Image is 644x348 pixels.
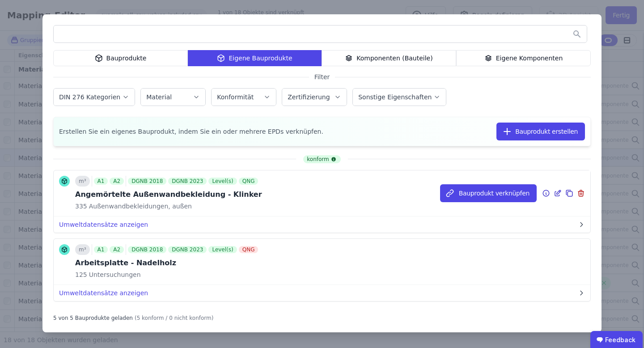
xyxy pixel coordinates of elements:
[75,189,262,200] div: Angemörtelte Außenwandbekleidung - Klinker
[288,93,331,101] label: Zertifizierung
[135,311,214,322] div: (5 konform / 0 nicht konform)
[75,270,87,279] span: 125
[168,178,207,185] div: DGNB 2023
[456,50,591,66] div: Eigene Komponenten
[53,50,188,66] div: Bauprodukte
[217,93,255,101] label: Konformität
[239,178,258,185] div: QNG
[208,246,237,253] div: Level(s)
[358,93,433,101] label: Sonstige Eigenschaften
[322,50,456,66] div: Komponenten (Bauteile)
[54,89,135,106] button: DIN 276 Kategorien
[141,89,205,106] button: Material
[87,202,192,211] span: Außenwandbekleidungen, außen
[53,311,133,322] div: 5 von 5 Bauprodukte geladen
[146,93,174,101] label: Material
[75,176,90,187] div: m³
[128,178,166,185] div: DGNB 2018
[54,216,590,233] button: Umweltdatensätze anzeigen
[110,246,124,253] div: A2
[212,89,276,106] button: Konformität
[75,244,90,255] div: m³
[75,258,260,268] div: Arbeitsplatte - Nadelholz
[110,178,124,185] div: A2
[59,127,323,136] span: Erstellen Sie ein eigenes Bauprodukt, indem Sie ein oder mehrere EPDs verknüpfen.
[188,50,322,66] div: Eigene Bauprodukte
[75,202,87,211] span: 335
[282,89,347,106] button: Zertifizierung
[496,123,585,140] button: Bauprodukt erstellen
[128,246,166,253] div: DGNB 2018
[54,285,590,301] button: Umweltdatensätze anzeigen
[303,155,340,163] div: konform
[208,178,237,185] div: Level(s)
[239,246,258,253] div: QNG
[309,72,335,81] span: Filter
[87,270,141,279] span: Untersuchungen
[168,246,207,253] div: DGNB 2023
[94,246,108,253] div: A1
[59,93,122,101] label: DIN 276 Kategorien
[353,89,446,106] button: Sonstige Eigenschaften
[94,178,108,185] div: A1
[440,184,537,202] button: Bauprodukt verknüpfen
